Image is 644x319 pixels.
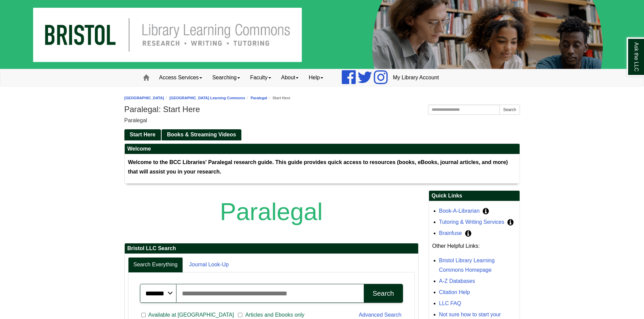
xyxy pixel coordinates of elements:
[439,258,495,273] a: Bristol Library Learning Commons Homepage
[439,300,461,306] a: LLC FAQ
[245,69,276,86] a: Faculty
[388,69,444,86] a: My Library Account
[373,290,394,297] div: Search
[439,208,480,214] a: Book-A-Librarian
[128,257,183,272] a: Search Everything
[359,312,401,318] a: Advanced Search
[439,289,470,295] a: Citation Help
[364,284,403,303] button: Search
[169,96,245,100] a: [GEOGRAPHIC_DATA] Learning Commons
[267,95,290,101] li: Start Here
[124,95,520,101] nav: breadcrumb
[429,191,520,201] h2: Quick Links
[128,159,508,175] strong: Welcome to the BCC Libraries' Paralegal research guide. This guide provides quick access to resou...
[125,144,520,154] h2: Welcome
[167,132,236,137] span: Books & Streaming Videos
[154,69,207,86] a: Access Services
[242,311,307,319] span: Articles and Ebooks only
[124,105,520,114] h1: Paralegal: Start Here
[238,312,242,318] input: Articles and Ebooks only
[130,132,156,137] span: Start Here
[439,230,462,236] a: Brainfuse
[276,69,304,86] a: About
[220,198,323,225] span: Paralegal
[432,241,516,251] p: Other Helpful Links:
[439,219,504,225] a: Tutoring & Writing Services
[499,105,520,115] button: Search
[162,129,241,140] a: Books & Streaming Videos
[146,311,237,319] span: Available at [GEOGRAPHIC_DATA]
[439,278,475,284] a: A-Z Databases
[207,69,245,86] a: Searching
[304,69,328,86] a: Help
[124,129,161,140] a: Start Here
[124,129,520,140] div: Guide Pages
[124,117,147,123] span: Paralegal
[141,312,146,318] input: Available at [GEOGRAPHIC_DATA]
[184,257,234,272] a: Journal Look-Up
[125,243,418,254] h2: Bristol LLC Search
[251,96,267,100] a: Paralegal
[124,96,164,100] a: [GEOGRAPHIC_DATA]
